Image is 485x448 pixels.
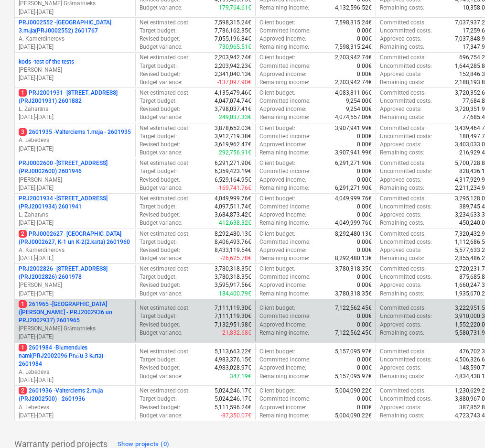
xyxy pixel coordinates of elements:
[380,281,421,289] p: Approved costs :
[259,124,295,132] p: Client budget :
[140,167,177,175] p: Target budget :
[19,145,131,153] p: [DATE] - [DATE]
[19,344,131,368] p: 2601984 - Blūmendāles nami(PRJ2002096 Prūšu 3 kārta) - 2601984
[380,159,426,167] p: Committed costs :
[259,54,295,62] p: Client budget :
[19,128,131,153] div: 32601935 -Valterciems 1.māja - 2601935A. Lebedevs[DATE]-[DATE]
[259,78,309,87] p: Remaining income :
[380,97,432,105] p: Uncommitted costs :
[219,113,251,121] p: 249,037.33€
[140,211,180,219] p: Revised budget :
[259,35,306,43] p: Approved income :
[140,62,177,70] p: Target budget :
[259,329,309,337] p: Remaining income :
[259,27,311,35] p: Committed income :
[215,27,251,35] p: 7,786,162.35€
[380,27,432,35] p: Uncommitted costs :
[19,128,131,136] p: 2601935 - Valterciems 1.māja - 2601935
[259,348,295,356] p: Client budget :
[19,333,131,341] p: [DATE] - [DATE]
[215,321,251,329] p: 7,132,951.98€
[19,387,27,394] span: 2
[259,184,309,192] p: Remaining income :
[335,184,372,192] p: 6,291,271.90€
[380,356,432,364] p: Uncommitted costs :
[380,321,421,329] p: Approved costs :
[140,321,180,329] p: Revised budget :
[140,35,180,43] p: Revised budget :
[335,219,372,227] p: 4,049,999.76€
[357,356,372,364] p: 0.00€
[219,149,251,157] p: 292,756.91€
[215,167,251,175] p: 6,359,423.19€
[219,4,251,12] p: 179,764.61€
[357,364,372,372] p: 0.00€
[140,113,183,121] p: Budget variance :
[19,58,74,66] p: kods - test of the tests
[19,211,131,219] p: L. Zaharāns
[380,4,424,12] p: Remaining costs :
[259,364,306,372] p: Approved income :
[215,176,251,184] p: 6,529,164.95€
[357,62,372,70] p: 0.00€
[346,105,372,113] p: 9,254.00€
[380,290,424,298] p: Remaining costs :
[335,159,372,167] p: 6,291,271.90€
[140,105,180,113] p: Revised budget :
[19,300,131,341] div: 1261965 -[GEOGRAPHIC_DATA] ([PERSON_NAME] - PRJ2002936 un PRJ2002937) 2601965[PERSON_NAME] Grāmat...
[335,265,372,273] p: 3,780,318.35€
[19,43,131,51] p: [DATE] - [DATE]
[140,304,190,312] p: Net estimated cost :
[215,141,251,149] p: 3,619,962.47€
[259,167,311,175] p: Committed income :
[19,58,131,82] div: kods -test of the tests[PERSON_NAME][DATE]-[DATE]
[140,70,180,78] p: Revised budget :
[140,273,177,281] p: Target budget :
[380,184,424,192] p: Remaining costs :
[140,124,190,132] p: Net estimated cost :
[259,372,309,381] p: Remaining income :
[380,348,426,356] p: Committed costs :
[335,43,372,51] p: 7,598,315.24€
[19,254,131,262] p: [DATE] - [DATE]
[259,281,306,289] p: Approved income :
[357,238,372,246] p: 0.00€
[380,89,426,97] p: Committed costs :
[19,230,131,263] div: 2PRJ0002627 -[GEOGRAPHIC_DATA] (PRJ0002627, K-1 un K-2(2.kārta) 2601960A. Kamerdinerovs[DATE]-[DATE]
[140,141,180,149] p: Revised budget :
[380,141,421,149] p: Approved costs :
[19,230,27,238] span: 2
[19,300,131,325] p: 261965 - [GEOGRAPHIC_DATA] ([PERSON_NAME] - PRJ2002936 un PRJ2002937) 2601965
[259,211,306,219] p: Approved income :
[380,219,424,227] p: Remaining costs :
[140,4,183,12] p: Budget variance :
[259,141,306,149] p: Approved income :
[215,203,251,211] p: 4,097,511.74€
[140,356,177,364] p: Target budget :
[335,348,372,356] p: 5,157,095.97€
[215,304,251,312] p: 7,111,119.30€
[259,290,309,298] p: Remaining income :
[19,8,131,16] p: [DATE] - [DATE]
[259,176,306,184] p: Approved income :
[19,300,27,308] span: 1
[19,184,131,192] p: [DATE] - [DATE]
[380,203,432,211] p: Uncommitted costs :
[335,54,372,62] p: 2,203,942.74€
[140,329,183,337] p: Budget variance :
[380,43,424,51] p: Remaining costs :
[19,136,131,144] p: A. Lebedevs
[140,372,183,381] p: Budget variance :
[357,312,372,320] p: 0.00€
[380,167,432,175] p: Uncommitted costs :
[140,132,177,141] p: Target budget :
[259,312,311,320] p: Committed income :
[140,89,190,97] p: Net estimated cost :
[259,219,309,227] p: Remaining income :
[259,265,295,273] p: Client budget :
[335,78,372,87] p: 2,203,942.74€
[19,66,131,74] p: [PERSON_NAME]
[215,132,251,141] p: 3,912,719.38€
[19,265,131,281] p: PRJ2002826 - [STREET_ADDRESS] (PRJ2002826) 2601978
[19,35,131,43] p: A. Kamerdinerovs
